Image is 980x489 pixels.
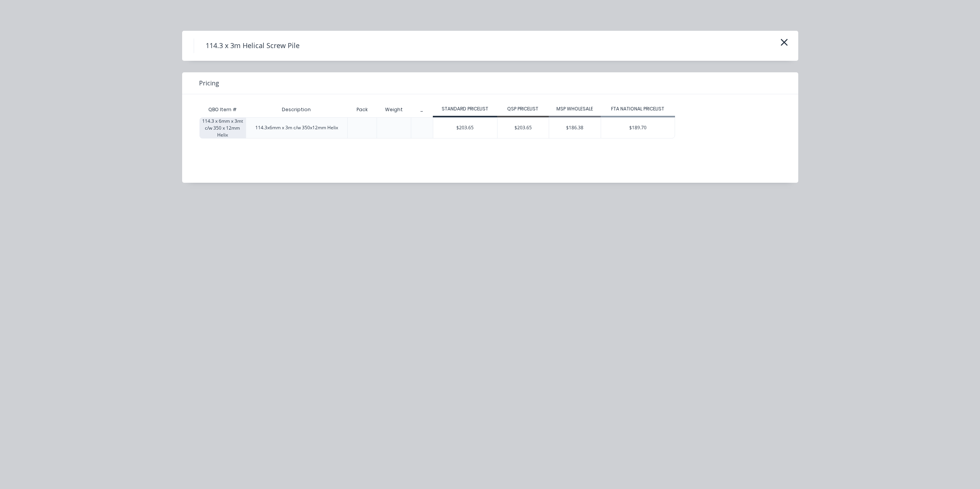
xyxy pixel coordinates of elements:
[199,78,219,88] span: Pricing
[433,118,497,138] div: $203.65
[433,105,497,112] div: STANDARD PRICELIST
[276,100,317,119] div: Description
[350,100,374,119] div: Pack
[498,118,549,138] div: $203.65
[549,105,601,112] div: MSP WHOLESALE
[255,124,338,131] div: 114.3x6mm x 3m c/w 350x12mm Helix
[601,105,675,112] div: FTA NATIONAL PRICELIST
[194,38,311,53] h4: 114.3 x 3m Helical Screw Pile
[199,102,246,117] div: QBO Item #
[199,117,246,139] div: 114.3 x 6mm x 3mt c/w 350 x 12mm Helix
[414,100,429,119] div: _
[497,105,549,112] div: QSP PRICELIST
[549,118,601,138] div: $186.38
[379,100,409,119] div: Weight
[601,118,675,138] div: $189.70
